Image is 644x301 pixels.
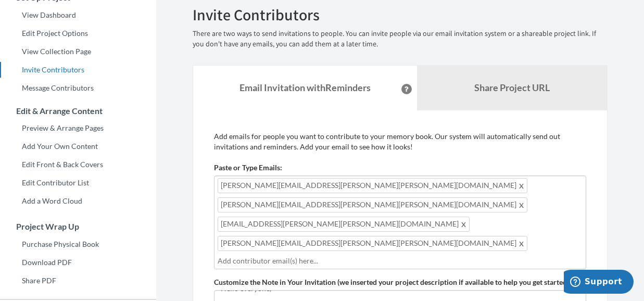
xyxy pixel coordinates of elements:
label: Customize the Note in Your Invitation (we inserted your project description if available to help ... [214,277,569,287]
span: [PERSON_NAME][EMAIL_ADDRESS][PERSON_NAME][PERSON_NAME][DOMAIN_NAME] [218,197,527,212]
iframe: Opens a widget where you can chat to one of our agents [564,270,634,296]
span: [EMAIL_ADDRESS][PERSON_NAME][PERSON_NAME][DOMAIN_NAME] [218,217,470,232]
strong: Email Invitation with Reminders [239,82,371,93]
h3: Project Wrap Up [1,222,156,231]
input: Add contributor email(s) here... [218,255,583,267]
label: Paste or Type Emails: [214,162,282,173]
p: There are two ways to send invitations to people. You can invite people via our email invitation ... [193,29,608,49]
h2: Invite Contributors [193,6,608,23]
span: [PERSON_NAME][EMAIL_ADDRESS][PERSON_NAME][PERSON_NAME][DOMAIN_NAME] [218,178,527,193]
h3: Edit & Arrange Content [1,106,156,116]
p: Add emails for people you want to contribute to your memory book. Our system will automatically s... [214,131,586,152]
span: [PERSON_NAME][EMAIL_ADDRESS][PERSON_NAME][PERSON_NAME][DOMAIN_NAME] [218,236,527,251]
b: Share Project URL [474,82,550,93]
